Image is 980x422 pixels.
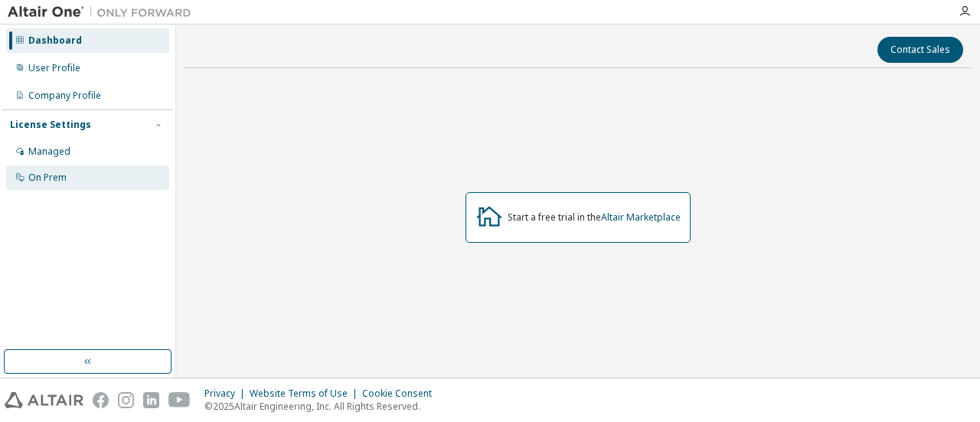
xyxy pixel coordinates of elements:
[28,146,70,158] div: Managed
[204,400,441,413] p: © 2025 Altair Engineering, Inc. All Rights Reserved.
[250,388,362,400] div: Website Terms of Use
[877,37,963,63] button: Contact Sales
[8,5,199,20] img: Altair One
[508,211,681,224] div: Start a free trial in the
[28,172,67,184] div: On Prem
[204,388,250,400] div: Privacy
[93,392,109,408] img: facebook.svg
[28,62,80,74] div: User Profile
[362,388,441,400] div: Cookie Consent
[5,392,83,408] img: altair_logo.svg
[28,90,101,102] div: Company Profile
[601,211,681,224] a: Altair Marketplace
[28,34,82,47] div: Dashboard
[143,392,159,408] img: linkedin.svg
[168,392,191,408] img: youtube.svg
[118,392,134,408] img: instagram.svg
[10,119,91,131] div: License Settings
